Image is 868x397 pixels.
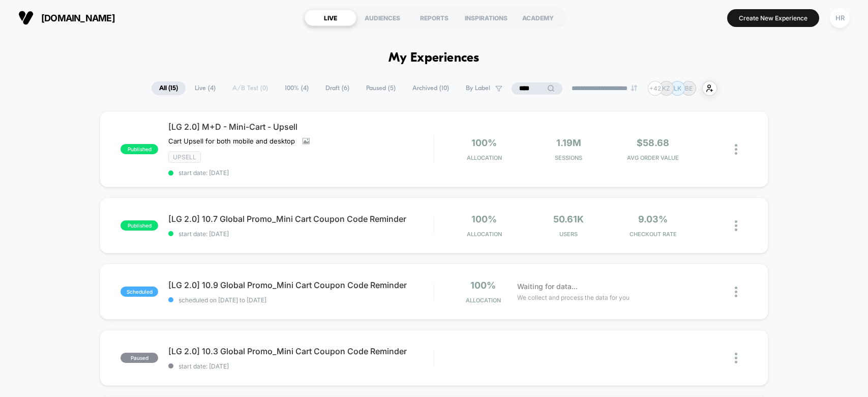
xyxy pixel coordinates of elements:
span: 100% [471,214,497,224]
div: AUDIENCES [356,10,408,26]
div: ACADEMY [512,10,564,26]
span: 1.19M [556,137,581,148]
button: [DOMAIN_NAME] [15,10,118,26]
span: Archived ( 10 ) [405,81,457,95]
span: Allocation [467,154,502,161]
span: All ( 15 ) [152,81,186,95]
span: Upsell [168,151,201,163]
img: close [735,353,737,363]
span: Cart Upsell for both mobile and desktop [168,137,295,145]
span: Draft ( 6 ) [318,81,357,95]
span: paused [121,353,158,363]
span: Allocation [467,231,502,238]
p: LK [674,84,681,92]
span: [LG 2.0] 10.9 Global Promo_Mini Cart Coupon Code Reminder [168,280,433,290]
button: Create New Experience [727,9,819,27]
img: Visually logo [18,10,34,25]
div: REPORTS [408,10,460,26]
span: start date: [DATE] [168,230,433,238]
div: HR [830,8,850,28]
div: LIVE [305,10,356,26]
span: 100% [471,137,497,148]
p: KZ [662,84,670,92]
span: start date: [DATE] [168,362,433,370]
span: AVG ORDER VALUE [613,154,693,161]
span: published [121,144,158,154]
span: Users [529,231,608,238]
span: start date: [DATE] [168,169,433,177]
span: scheduled on [DATE] to [DATE] [168,296,433,304]
img: close [735,220,737,231]
img: close [735,144,737,155]
span: 100% [470,280,496,291]
span: $58.68 [637,137,669,148]
span: Live ( 4 ) [187,81,223,95]
p: BE [685,84,693,92]
div: + 42 [648,81,663,96]
span: [LG 2.0] M+D - Mini-Cart - Upsell [168,122,433,132]
span: CHECKOUT RATE [613,231,693,238]
span: [DOMAIN_NAME] [41,13,115,23]
div: INSPIRATIONS [460,10,512,26]
span: We collect and process the data for you [517,293,630,302]
span: 9.03% [638,214,668,224]
span: scheduled [121,287,158,297]
span: published [121,220,158,231]
span: Paused ( 5 ) [358,81,403,95]
h1: My Experiences [388,51,480,66]
span: [LG 2.0] 10.7 Global Promo_Mini Cart Coupon Code Reminder [168,214,433,224]
span: Sessions [529,154,608,161]
img: close [735,287,737,297]
img: end [631,85,637,91]
span: By Label [466,84,490,92]
span: 100% ( 4 ) [277,81,316,95]
button: HR [827,8,853,29]
span: [LG 2.0] 10.3 Global Promo_Mini Cart Coupon Code Reminder [168,346,433,356]
span: 50.61k [553,214,584,224]
span: Allocation [466,297,501,304]
span: Waiting for data... [517,281,578,292]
